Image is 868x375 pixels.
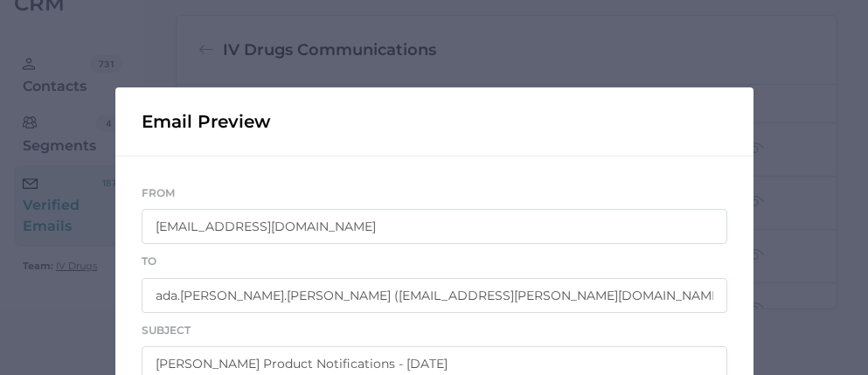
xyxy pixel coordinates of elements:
input: From [142,209,727,244]
span: Subject [142,323,191,337]
span: To [142,254,156,267]
span: From [142,186,175,199]
div: Email Preview [115,87,753,156]
input: To [142,278,727,313]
